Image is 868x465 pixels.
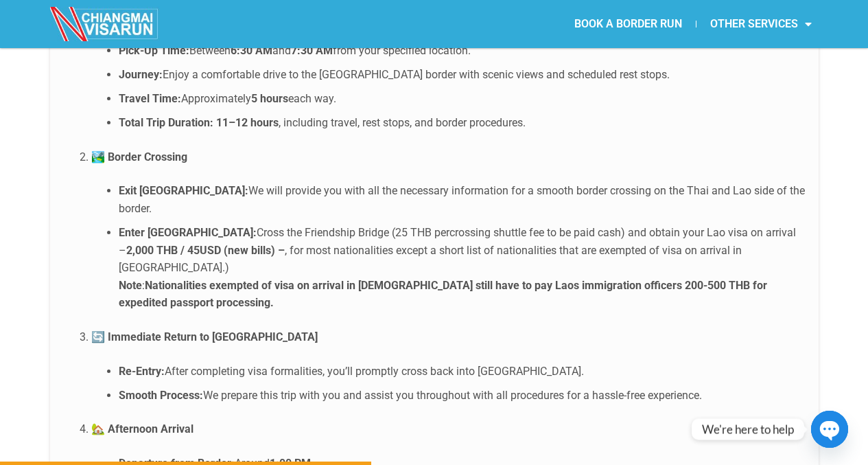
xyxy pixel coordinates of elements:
[119,182,805,217] li: We will provide you with all the necessary information for a smooth border crossing on the Thai a...
[119,224,805,312] li: Cross the Friendship Bridge (25 THB percrossing shuttle fee to be paid cash) and obtain your Lao ...
[561,8,696,40] a: BOOK A BORDER RUN
[126,244,285,257] strong: 2,000 THB / 45USD (new bills) –
[119,184,248,197] strong: Exit [GEOGRAPHIC_DATA]:
[119,42,805,60] li: Between and from your specified location.
[119,279,142,292] strong: Note
[291,44,333,57] strong: 7:30 AM
[119,226,257,239] strong: Enter [GEOGRAPHIC_DATA]:
[288,92,336,105] span: each way.
[119,279,767,310] strong: Nationalities exempted of visa on arrival in [DEMOGRAPHIC_DATA] still have to pay Laos immigratio...
[434,8,825,40] nav: Menu
[279,116,526,129] span: , including travel, rest stops, and border procedures.
[119,365,165,378] strong: Re-Entry:
[696,8,825,40] a: OTHER SERVICES
[181,92,251,105] span: Approximately
[91,330,318,343] strong: 🔄 Immediate Return to [GEOGRAPHIC_DATA]
[119,387,805,405] li: We prepare this trip with you and assist you throughout with all procedures for a hassle-free exp...
[231,44,272,57] strong: 6:30 AM
[119,363,805,381] li: After completing visa formalities, you’ll promptly cross back into [GEOGRAPHIC_DATA].
[119,66,805,84] li: Enjoy a comfortable drive to the [GEOGRAPHIC_DATA] border with scenic views and scheduled rest st...
[119,116,213,129] strong: Total Trip Duration:
[216,116,279,129] strong: 11–12 hours
[91,422,193,435] strong: 🏡 Afternoon Arrival
[119,68,163,81] strong: Journey:
[119,92,181,105] strong: Travel Time:
[119,389,203,402] strong: Smooth Process:
[251,92,288,105] strong: 5 hours
[91,150,187,163] strong: 🏞️ Border Crossing
[119,44,189,57] strong: Pick-Up Time:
